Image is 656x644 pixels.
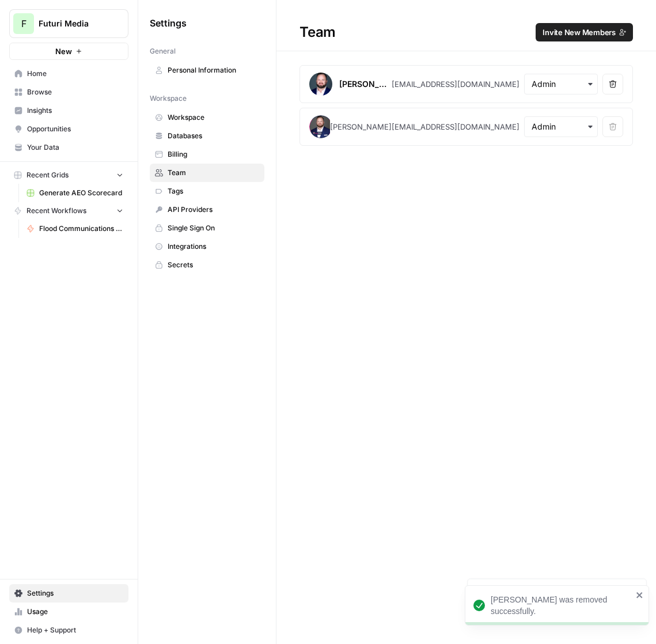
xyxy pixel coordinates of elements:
[27,607,123,617] span: Usage
[9,138,128,157] a: Your Data
[39,223,123,234] span: Flood Communications - AI Workforce
[27,124,123,134] span: Opportunities
[21,17,26,31] span: F
[330,121,520,132] div: [PERSON_NAME][EMAIL_ADDRESS][DOMAIN_NAME]
[9,120,128,138] a: Opportunities
[339,78,387,90] div: [PERSON_NAME]
[168,223,259,233] span: Single Sign On
[27,87,123,97] span: Browse
[9,166,128,184] button: Recent Grids
[27,142,123,153] span: Your Data
[9,621,128,639] button: Help + Support
[9,65,128,83] a: Home
[150,93,187,104] span: Workspace
[309,115,332,138] img: avatar
[276,23,656,41] div: Team
[9,9,128,38] button: Workspace: Futuri Media
[9,43,128,60] button: New
[536,23,633,41] button: Invite New Members
[150,46,176,56] span: General
[168,112,259,123] span: Workspace
[150,164,264,182] a: Team
[168,260,259,270] span: Secrets
[27,588,123,598] span: Settings
[27,625,123,635] span: Help + Support
[26,170,69,180] span: Recent Grids
[27,69,123,79] span: Home
[309,73,332,96] img: avatar
[150,127,264,145] a: Databases
[9,584,128,603] a: Settings
[392,78,520,90] div: [EMAIL_ADDRESS][DOMAIN_NAME]
[150,200,264,219] a: API Providers
[543,26,616,38] span: Invite New Members
[27,105,123,116] span: Insights
[150,145,264,164] a: Billing
[150,16,187,30] span: Settings
[532,78,590,90] input: Admin
[168,131,259,141] span: Databases
[150,256,264,274] a: Secrets
[532,121,590,132] input: Admin
[150,61,264,79] a: Personal Information
[168,186,259,196] span: Tags
[168,204,259,215] span: API Providers
[150,182,264,200] a: Tags
[21,219,128,238] a: Flood Communications - AI Workforce
[9,603,128,621] a: Usage
[150,219,264,237] a: Single Sign On
[39,18,108,29] span: Futuri Media
[21,184,128,202] a: Generate AEO Scorecard
[26,206,86,216] span: Recent Workflows
[150,108,264,127] a: Workspace
[168,241,259,252] span: Integrations
[150,237,264,256] a: Integrations
[636,590,644,600] button: close
[168,168,259,178] span: Team
[39,188,123,198] span: Generate AEO Scorecard
[9,202,128,219] button: Recent Workflows
[168,65,259,75] span: Personal Information
[168,149,259,160] span: Billing
[55,46,72,57] span: New
[491,594,632,617] div: [PERSON_NAME] was removed successfully.
[9,101,128,120] a: Insights
[9,83,128,101] a: Browse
